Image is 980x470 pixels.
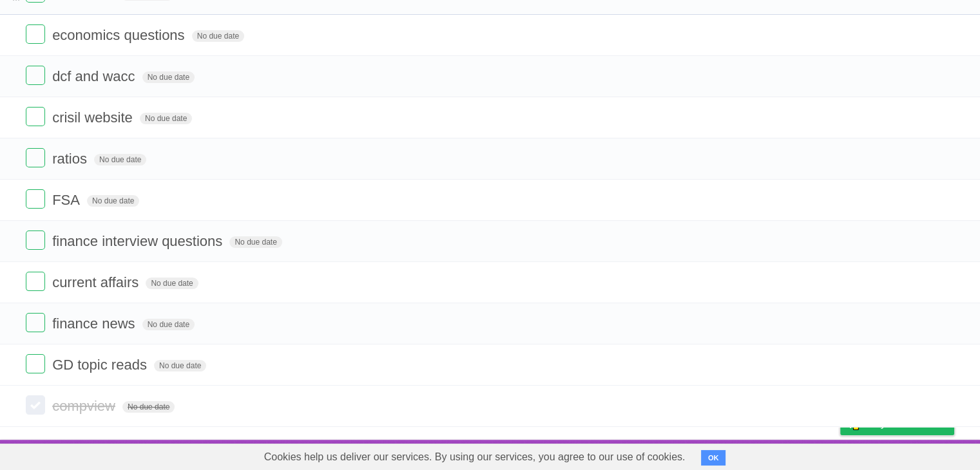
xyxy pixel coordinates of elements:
[142,71,195,83] span: No due date
[52,192,83,208] span: FSA
[26,395,45,415] label: Done
[26,148,45,167] label: Done
[229,236,282,248] span: No due date
[52,233,226,249] span: finance interview questions
[26,354,45,373] label: Done
[26,272,45,291] label: Done
[52,109,136,126] span: crisil website
[26,24,45,44] label: Done
[94,154,146,165] span: No due date
[780,443,808,467] a: Terms
[867,412,948,435] span: Buy me a coffee
[52,398,119,414] span: compview
[26,66,45,85] label: Done
[52,315,138,332] span: finance news
[873,443,954,467] a: Suggest a feature
[52,68,138,84] span: dcf and wacc
[140,113,192,124] span: No due date
[26,189,45,209] label: Done
[122,401,175,413] span: No due date
[251,444,698,470] span: Cookies help us deliver our services. By using our services, you agree to our use of cookies.
[154,360,206,371] span: No due date
[26,230,45,250] label: Done
[146,277,198,289] span: No due date
[52,274,142,290] span: current affairs
[701,450,726,465] button: OK
[192,30,244,42] span: No due date
[711,443,764,467] a: Developers
[669,443,696,467] a: About
[823,443,857,467] a: Privacy
[26,107,45,126] label: Done
[52,151,90,167] span: ratios
[52,27,187,43] span: economics questions
[52,357,150,373] span: GD topic reads
[142,319,195,330] span: No due date
[87,195,139,207] span: No due date
[26,313,45,332] label: Done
